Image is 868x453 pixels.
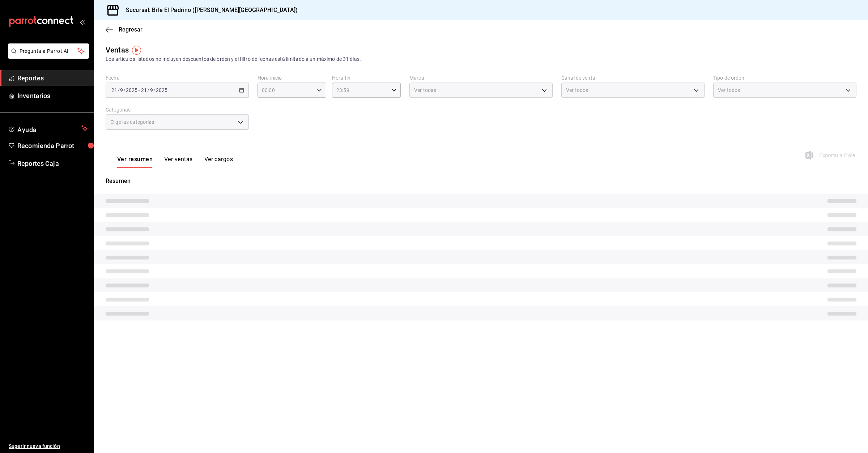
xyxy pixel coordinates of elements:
[117,156,233,168] div: navigation tabs
[164,156,193,168] button: Ver ventas
[409,75,553,80] label: Marca
[106,107,249,112] label: Categorías
[120,87,123,93] input: --
[156,87,168,93] input: ----
[119,26,142,33] span: Regresar
[80,19,85,25] button: open_drawer_menu
[17,124,78,133] span: Ayuda
[106,45,129,55] div: Ventas
[106,26,142,33] button: Regresar
[106,75,249,80] label: Fecha
[110,118,154,126] span: Elige las categorías
[566,87,588,94] span: Ver todos
[17,159,88,168] span: Reportes Caja
[561,75,705,80] label: Canal de venta
[5,53,89,60] a: Pregunta a Parrot AI
[718,87,740,94] span: Ver todos
[20,47,78,55] span: Pregunta a Parrot AI
[9,442,88,450] span: Sugerir nueva función
[153,87,156,93] span: /
[120,6,298,14] h3: Sucursal: Bife El Padrino ([PERSON_NAME][GEOGRAPHIC_DATA])
[150,87,153,93] input: --
[258,75,326,80] label: Hora inicio
[332,75,401,80] label: Hora fin
[111,87,118,93] input: --
[139,87,140,93] span: -
[118,87,120,93] span: /
[106,177,856,185] p: Resumen
[132,46,141,55] img: Tooltip marker
[117,156,153,168] button: Ver resumen
[141,87,147,93] input: --
[17,73,88,83] span: Reportes
[17,141,88,151] span: Recomienda Parrot
[147,87,149,93] span: /
[8,43,89,59] button: Pregunta a Parrot AI
[204,156,233,168] button: Ver cargos
[17,91,88,101] span: Inventarios
[414,87,436,94] span: Ver todas
[713,75,856,80] label: Tipo de orden
[106,55,856,63] div: Los artículos listados no incluyen descuentos de orden y el filtro de fechas está limitado a un m...
[123,87,125,93] span: /
[125,87,138,93] input: ----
